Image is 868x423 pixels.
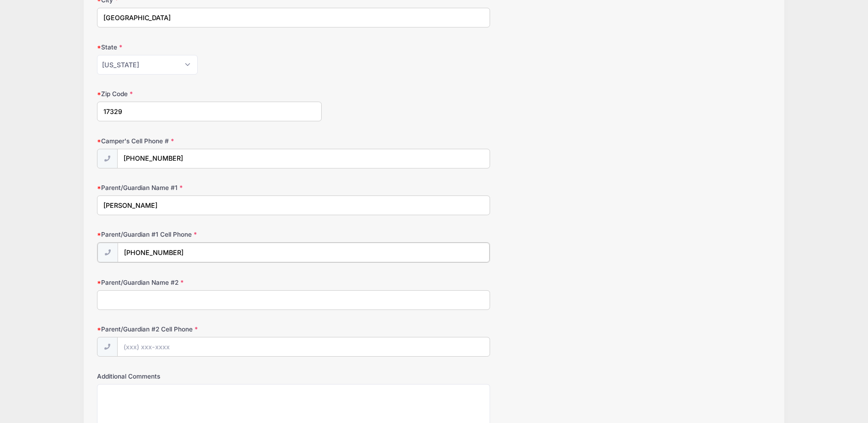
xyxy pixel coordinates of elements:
[97,230,322,239] label: Parent/Guardian #1 Cell Phone
[97,102,322,121] input: xxxxx
[97,372,322,381] label: Additional Comments
[97,183,322,192] label: Parent/Guardian Name #1
[117,337,491,357] input: (xxx) xxx-xxxx
[97,89,322,98] label: Zip Code
[97,325,322,334] label: Parent/Guardian #2 Cell Phone
[97,43,322,52] label: State
[118,243,490,262] input: (xxx) xxx-xxxx
[117,149,491,168] input: (xxx) xxx-xxxx
[97,136,322,146] label: Camper's Cell Phone #
[97,278,322,287] label: Parent/Guardian Name #2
